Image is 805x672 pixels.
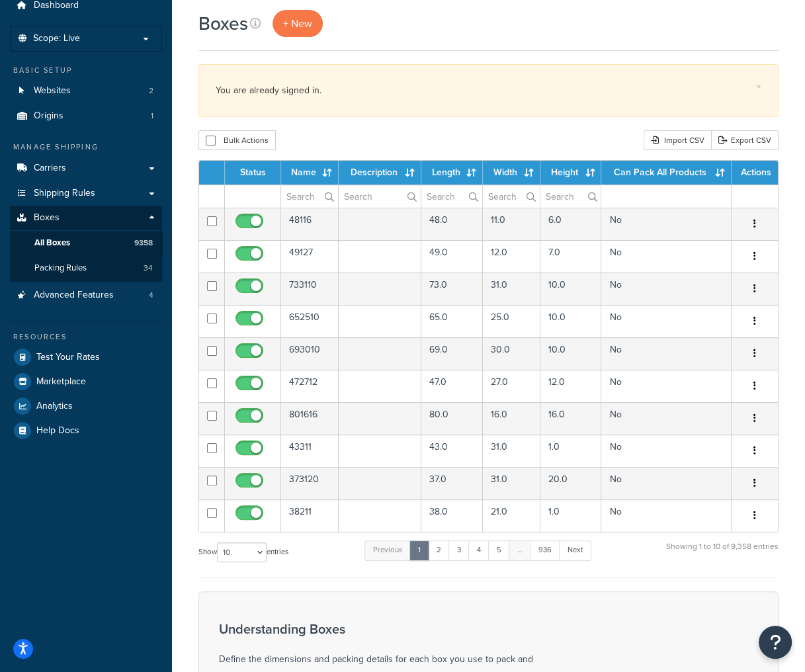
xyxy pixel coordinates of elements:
td: 31.0 [483,435,540,467]
td: No [601,240,732,273]
span: Test Your Rates [36,352,100,363]
td: 12.0 [483,240,540,273]
th: Status [225,161,281,185]
a: Previous [364,540,411,560]
td: 48.0 [421,208,484,240]
td: 10.0 [540,337,601,370]
a: 5 [488,540,510,560]
td: 1.0 [540,499,601,532]
td: 20.0 [540,467,601,499]
td: No [601,499,732,532]
td: 16.0 [540,402,601,435]
td: No [601,435,732,467]
a: Packing Rules 34 [10,256,162,280]
td: No [601,402,732,435]
td: 48116 [281,208,339,240]
a: Next [559,540,591,560]
td: 38211 [281,499,339,532]
a: … [509,540,531,560]
li: Websites [10,79,162,103]
td: 472712 [281,370,339,402]
td: 25.0 [483,305,540,337]
div: You are already signed in. [216,81,761,100]
h3: Understanding Boxes [219,622,550,636]
td: 6.0 [540,208,601,240]
a: 2 [428,540,450,560]
span: Advanced Features [34,290,114,301]
td: 373120 [281,467,339,499]
span: Analytics [36,401,73,412]
td: 69.0 [421,337,484,370]
div: Import CSV [644,130,711,150]
span: All Boxes [34,237,70,249]
td: No [601,208,732,240]
a: × [756,81,761,92]
a: Test Your Rates [10,345,162,369]
td: 31.0 [483,273,540,305]
a: 4 [468,540,489,560]
a: Advanced Features 4 [10,283,162,308]
td: 30.0 [483,337,540,370]
td: 10.0 [540,305,601,337]
div: Basic Setup [10,65,162,76]
input: Search [281,185,338,208]
a: Origins 1 [10,104,162,128]
button: Bulk Actions [198,130,276,150]
label: Show entries [198,542,288,562]
select: Showentries [217,542,267,562]
td: 43311 [281,435,339,467]
span: 4 [149,290,153,301]
div: Showing 1 to 10 of 9,358 entries [666,539,779,567]
td: 73.0 [421,273,484,305]
td: No [601,370,732,402]
td: 49127 [281,240,339,273]
a: + New [273,10,323,37]
span: Carriers [34,163,66,174]
a: Analytics [10,394,162,418]
a: Shipping Rules [10,181,162,206]
th: Length : activate to sort column ascending [421,161,484,185]
a: Help Docs [10,419,162,442]
td: 37.0 [421,467,484,499]
td: 693010 [281,337,339,370]
td: 27.0 [483,370,540,402]
a: Carriers [10,156,162,181]
span: 1 [151,110,153,122]
td: No [601,337,732,370]
span: Boxes [34,212,60,224]
td: 65.0 [421,305,484,337]
li: Boxes [10,206,162,281]
li: Advanced Features [10,283,162,308]
span: Packing Rules [34,263,87,274]
td: 80.0 [421,402,484,435]
span: Scope: Live [33,33,80,44]
td: No [601,467,732,499]
a: 3 [448,540,470,560]
th: Height : activate to sort column ascending [540,161,601,185]
a: Export CSV [711,130,779,150]
li: Packing Rules [10,256,162,280]
a: All Boxes 9358 [10,231,162,255]
button: Open Resource Center [759,626,792,659]
span: Origins [34,110,64,122]
span: 34 [144,263,153,274]
span: Shipping Rules [34,188,95,199]
span: 2 [149,85,153,97]
span: Help Docs [36,425,79,437]
td: 733110 [281,273,339,305]
span: 9358 [134,237,153,249]
td: 1.0 [540,435,601,467]
th: Name : activate to sort column ascending [281,161,339,185]
a: Websites 2 [10,79,162,103]
span: Marketplace [36,376,86,388]
td: 47.0 [421,370,484,402]
div: Resources [10,331,162,343]
td: 7.0 [540,240,601,273]
td: 31.0 [483,467,540,499]
th: Can Pack All Products : activate to sort column ascending [601,161,732,185]
td: 11.0 [483,208,540,240]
